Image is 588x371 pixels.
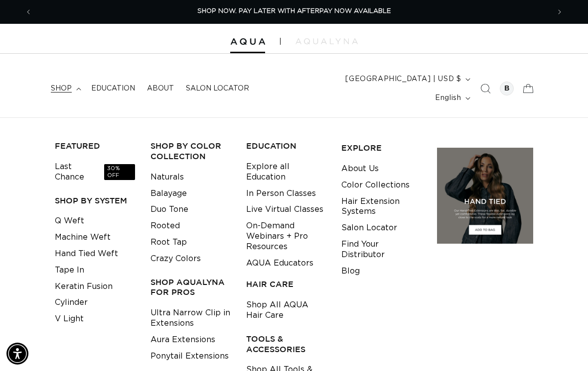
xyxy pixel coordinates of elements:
h3: TOOLS & ACCESSORIES [246,334,326,355]
h3: SHOP BY SYSTEM [55,195,135,206]
a: Salon Locator [341,220,397,236]
a: Hand Tied Weft [55,246,118,262]
a: Live Virtual Classes [246,201,323,218]
a: Ultra Narrow Clip in Extensions [150,305,231,332]
a: In Person Classes [246,185,316,202]
button: [GEOGRAPHIC_DATA] | USD $ [339,70,474,89]
a: Last Chance30% OFF [55,159,135,185]
div: Accessibility Menu [6,343,28,365]
a: Aura Extensions [150,332,215,348]
a: Q Weft [55,213,84,229]
a: Naturals [150,169,184,185]
span: shop [51,84,72,93]
a: Rooted [150,218,180,234]
summary: Search [474,78,496,99]
a: Blog [341,263,360,279]
span: About [147,84,174,93]
button: English [429,89,474,107]
img: Aqua Hair Extensions [230,38,265,45]
summary: shop [45,78,85,99]
a: Find Your Distributor [341,236,422,263]
a: AQUA Educators [246,255,313,272]
span: SHOP NOW. PAY LATER WITH AFTERPAY NOW AVAILABLE [197,8,391,14]
button: Previous announcement [17,2,39,21]
a: About Us [341,161,379,177]
h3: FEATURED [55,141,135,151]
h3: HAIR CARE [246,279,326,289]
a: Shop All AQUA Hair Care [246,297,326,324]
a: Machine Weft [55,229,111,246]
h3: Shop by Color Collection [150,141,231,162]
a: About [141,78,180,99]
h3: Shop AquaLyna for Pros [150,277,231,298]
a: Duo Tone [150,201,188,218]
a: Root Tap [150,234,187,251]
span: Education [91,84,135,93]
a: Color Collections [341,177,410,193]
a: Balayage [150,185,187,202]
iframe: Chat Widget [538,323,588,371]
img: aqualyna.com [295,38,358,44]
h3: EDUCATION [246,141,326,151]
a: Tape In [55,262,84,278]
span: English [435,93,461,103]
a: V Light [55,311,84,327]
h3: EXPLORE [341,143,422,153]
a: Keratin Fusion [55,278,113,295]
a: Salon Locator [180,78,255,99]
button: Next announcement [549,2,571,21]
a: Hair Extension Systems [341,193,422,220]
a: Cylinder [55,294,88,311]
a: Ponytail Extensions [150,348,229,365]
a: Explore all Education [246,159,326,185]
a: On-Demand Webinars + Pro Resources [246,218,326,255]
a: Education [85,78,141,99]
a: Crazy Colors [150,251,201,267]
span: Salon Locator [186,84,249,93]
span: 30% OFF [104,164,135,181]
span: [GEOGRAPHIC_DATA] | USD $ [345,74,461,85]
